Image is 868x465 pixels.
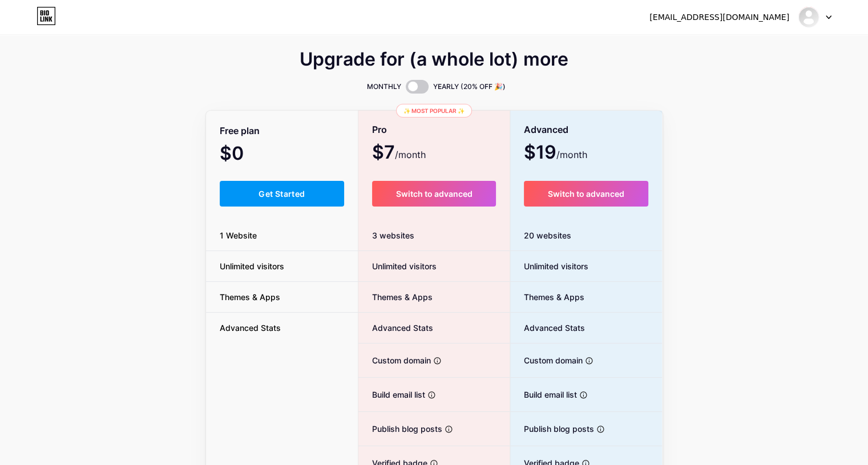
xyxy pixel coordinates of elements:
[126,67,192,75] div: Keywords by Traffic
[358,354,431,366] span: Custom domain
[367,81,401,92] span: MONTHLY
[395,189,472,199] span: Switch to advanced
[30,30,126,39] div: Domain: [DOMAIN_NAME]
[206,291,294,303] span: Themes & Apps
[31,66,40,75] img: tab_domain_overview_orange.svg
[649,11,789,23] div: [EMAIL_ADDRESS][DOMAIN_NAME]
[43,67,102,75] div: Domain Overview
[220,121,260,141] span: Free plan
[220,147,274,163] span: $0
[206,260,298,272] span: Unlimited visitors
[358,322,433,334] span: Advanced Stats
[358,260,437,272] span: Unlimited visitors
[372,181,496,207] button: Switch to advanced
[433,81,506,92] span: YEARLY (20% OFF 🎉)
[300,52,568,66] span: Upgrade for (a whole lot) more
[259,189,305,199] span: Get Started
[220,181,345,207] button: Get Started
[396,104,472,118] div: ✨ Most popular ✨
[798,6,819,28] img: christsajeev
[510,322,585,334] span: Advanced Stats
[358,291,433,303] span: Themes & Apps
[510,291,584,303] span: Themes & Apps
[206,322,294,334] span: Advanced Stats
[395,148,426,161] span: /month
[510,423,594,435] span: Publish blog posts
[524,181,649,207] button: Switch to advanced
[18,18,27,27] img: logo_orange.svg
[18,30,27,39] img: website_grey.svg
[372,120,387,140] span: Pro
[32,18,56,27] div: v 4.0.25
[556,148,587,161] span: /month
[358,220,510,251] div: 3 websites
[510,389,577,401] span: Build email list
[510,260,588,272] span: Unlimited visitors
[524,120,568,140] span: Advanced
[114,66,123,75] img: tab_keywords_by_traffic_grey.svg
[358,423,442,435] span: Publish blog posts
[372,145,426,161] span: $7
[548,189,624,199] span: Switch to advanced
[524,145,587,161] span: $19
[206,229,271,241] span: 1 Website
[358,389,425,401] span: Build email list
[510,220,663,251] div: 20 websites
[510,354,583,366] span: Custom domain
